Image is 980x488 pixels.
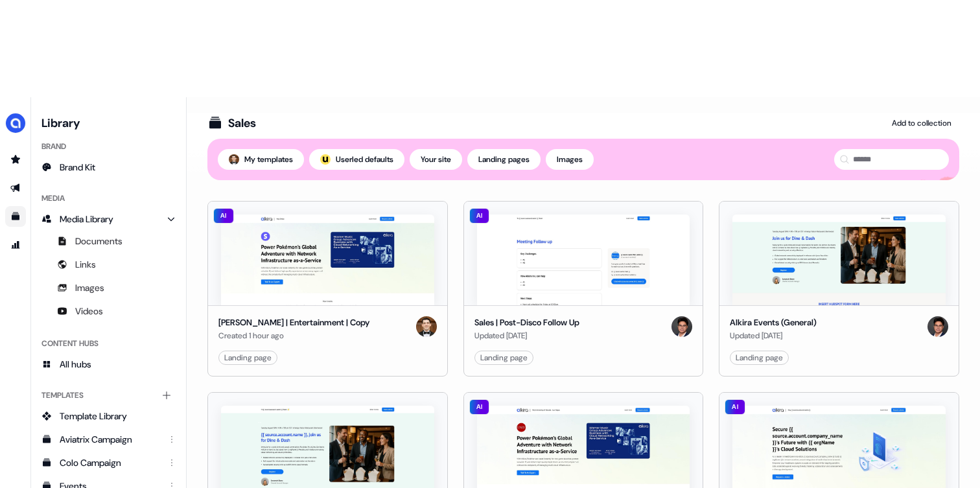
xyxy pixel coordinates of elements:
a: Media Library [36,209,181,229]
div: Media [36,188,181,209]
div: AI [213,208,234,224]
button: My templates [218,149,304,170]
span: Videos [75,305,103,318]
img: userled logo [320,154,331,165]
div: Sales [228,115,256,131]
div: AI [469,399,490,415]
div: Landing page [480,351,528,364]
div: Sales | Post-Disco Follow Up [474,316,579,329]
button: Images [546,149,594,170]
div: Aviatrix Campaign [60,433,160,446]
img: Hugh [671,316,692,337]
div: ; [320,154,331,165]
a: Go to outbound experience [5,178,26,198]
img: Carlos [416,316,437,337]
button: Your site [410,149,462,170]
a: Brand Kit [36,157,181,178]
div: AI [469,208,490,224]
span: Template Library [60,410,127,423]
button: Carlos | Entertainment | CopyAI[PERSON_NAME] | Entertainment | CopyCreated 1 hour agoCarlosLandin... [207,201,448,377]
div: AI [725,399,745,415]
span: Media Library [60,213,113,226]
button: Sales | Post-Disco Follow UpAISales | Post-Disco Follow UpUpdated [DATE]HughLanding page [463,201,704,377]
button: Alkira Events (General)Alkira Events (General)Updated [DATE]HughLanding page [719,201,959,377]
div: Brand [36,136,181,157]
span: Images [75,281,104,294]
img: Alkira Events (General) [732,215,946,305]
div: Landing page [736,351,783,364]
a: Go to attribution [5,235,26,255]
div: [PERSON_NAME] | Entertainment | Copy [218,316,369,329]
a: Links [36,254,181,275]
a: Aviatrix Campaign [36,429,181,450]
button: userled logo;Userled defaults [309,149,404,170]
div: Colo Campaign [60,456,160,469]
span: Documents [75,235,122,248]
a: Go to templates [5,206,26,227]
div: Updated [DATE] [730,329,817,342]
div: Templates [36,385,181,406]
h3: Library [36,113,181,131]
a: Colo Campaign [36,452,181,473]
a: Go to prospects [5,149,26,170]
div: Updated [DATE] [474,329,579,342]
button: Landing pages [467,149,541,170]
a: Documents [36,231,181,251]
div: Created 1 hour ago [218,329,369,342]
span: Links [75,258,96,271]
img: Sales | Post-Disco Follow Up [477,215,690,305]
div: Content Hubs [36,333,181,354]
span: Brand Kit [60,161,95,174]
div: Alkira Events (General) [730,316,817,329]
img: Carlos [229,154,239,165]
a: Videos [36,301,181,321]
a: Template Library [36,406,181,426]
img: Hugh [927,316,948,337]
div: Landing page [224,351,272,364]
button: Add to collection [884,113,959,134]
a: Images [36,277,181,298]
a: All hubs [36,354,181,375]
span: All hubs [60,358,91,371]
img: Carlos | Entertainment | Copy [221,215,434,305]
